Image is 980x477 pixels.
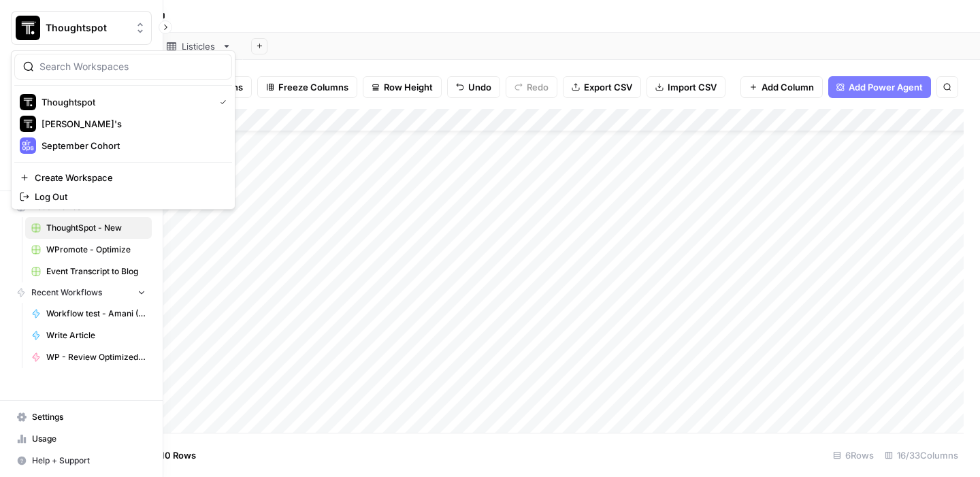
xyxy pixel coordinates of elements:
a: WPromote - Optimize [25,239,152,261]
a: Usage [11,428,152,450]
a: ThoughtSpot - New [25,217,152,239]
span: Export CSV [584,80,632,94]
button: Workspace: Thoughtspot [11,11,152,45]
div: Listicles [182,39,216,53]
img: September Cohort Logo [20,137,36,154]
a: Create Workspace [14,168,232,187]
img: Amani's Logo [20,116,36,132]
img: Thoughtspot Logo [20,94,36,110]
span: Row Height [384,80,433,94]
span: September Cohort [42,139,221,152]
span: Usage [32,433,146,445]
a: Event Transcript to Blog [25,261,152,282]
div: Workspace: Thoughtspot [11,50,235,210]
button: Recent Workflows [11,282,152,303]
span: [PERSON_NAME]'s [42,117,221,131]
span: Recent Workflows [31,286,102,299]
span: Settings [32,411,146,423]
a: Workflow test - Amani (Intelligent Insights) [25,303,152,325]
span: Undo [468,80,491,94]
span: Redo [527,80,549,94]
span: Workflow test - Amani (Intelligent Insights) [46,308,146,320]
button: Add Column [740,76,823,98]
span: Write Article [46,329,146,342]
button: Undo [447,76,500,98]
span: Freeze Columns [278,80,348,94]
a: Log Out [14,187,232,206]
button: Add Power Agent [828,76,931,98]
button: Import CSV [647,76,725,98]
span: Log Out [35,190,221,203]
span: Add Column [762,80,814,94]
span: Help + Support [32,455,146,467]
a: WP - Review Optimized Article [25,346,152,368]
span: Create Workspace [35,171,221,184]
span: Add Power Agent [849,80,923,94]
a: Listicles [155,33,243,60]
button: Export CSV [563,76,641,98]
a: Write Article [25,325,152,346]
span: ThoughtSpot - New [46,222,146,234]
button: Help + Support [11,450,152,472]
span: Import CSV [668,80,717,94]
button: Row Height [363,76,442,98]
input: Search Workspaces [39,60,223,73]
div: 16/33 Columns [879,444,964,466]
span: WPromote - Optimize [46,244,146,256]
span: Add 10 Rows [142,448,196,462]
div: 6 Rows [828,444,879,466]
span: Thoughtspot [46,21,128,35]
span: Event Transcript to Blog [46,265,146,278]
img: Thoughtspot Logo [16,16,40,40]
button: Redo [506,76,557,98]
button: Freeze Columns [257,76,357,98]
span: WP - Review Optimized Article [46,351,146,363]
span: Thoughtspot [42,95,209,109]
a: Settings [11,406,152,428]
